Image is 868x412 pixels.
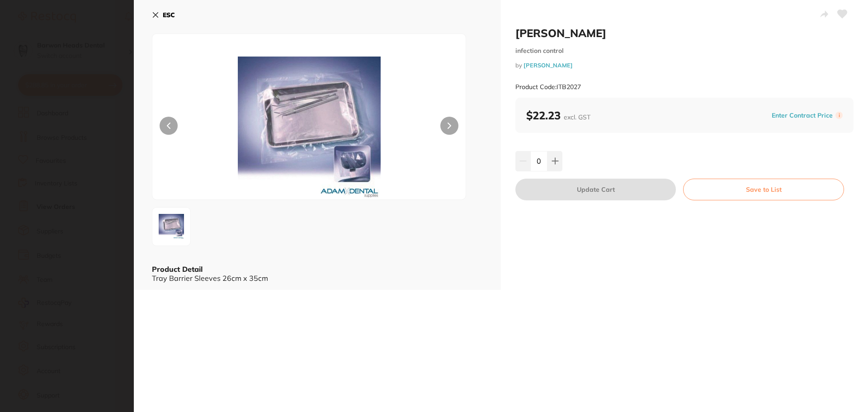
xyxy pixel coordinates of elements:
button: ESC [152,7,175,23]
img: MjcuanBn [215,57,403,199]
b: $22.23 [526,109,590,122]
b: ESC [163,11,175,19]
small: Product Code: ITB2027 [515,83,581,91]
label: i [835,112,843,119]
img: MjcuanBn [155,210,188,243]
span: excl. GST [564,113,590,121]
h2: [PERSON_NAME] [515,26,854,40]
small: infection control [515,47,854,55]
b: Product Detail [152,265,203,274]
a: [PERSON_NAME] [524,62,573,69]
button: Enter Contract Price [769,111,835,120]
button: Update Cart [515,179,676,200]
button: Save to List [683,179,844,200]
div: Tray Barrier Sleeves 26cm x 35cm [152,274,483,282]
small: by [515,62,854,69]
